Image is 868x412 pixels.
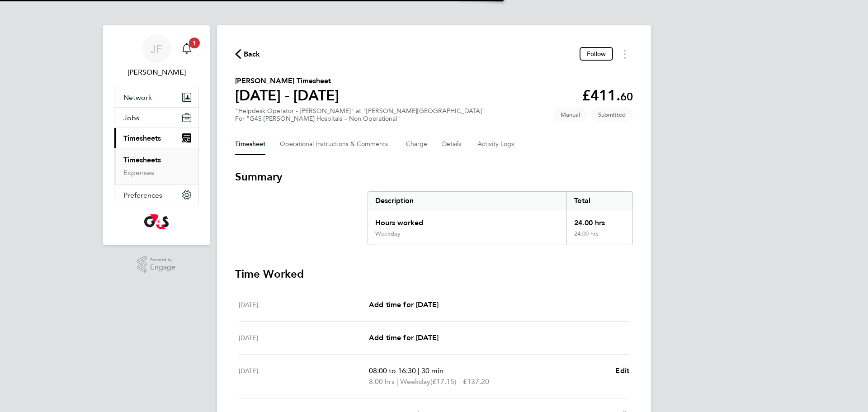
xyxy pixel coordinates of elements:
div: [DATE] [239,299,369,310]
button: Jobs [114,108,198,128]
a: Add time for [DATE] [369,299,439,310]
span: £137.20 [463,377,489,386]
nav: Main navigation [103,25,210,245]
div: Total [566,192,632,210]
a: Powered byEngage [137,256,176,273]
span: Follow [587,50,606,58]
img: g4s-logo-retina.png [144,214,169,229]
a: JF[PERSON_NAME] [114,34,199,78]
span: | [396,377,398,386]
div: [DATE] [239,365,369,387]
button: Operational Instructions & Comments [280,133,392,155]
span: Weekday [400,376,430,387]
span: 1 [189,38,200,48]
button: Details [442,133,463,155]
span: 30 min [421,366,443,375]
div: For "G4S [PERSON_NAME] Hospitals – Non Operational" [235,115,485,123]
span: Add time for [DATE] [369,300,439,309]
span: 08:00 to 16:30 [369,366,416,375]
span: Engage [150,264,175,271]
div: Description [368,192,566,210]
div: 24.00 hrs [566,230,632,245]
button: Back [235,48,260,60]
span: (£17.15) = [430,377,463,386]
span: Powered by [150,256,175,264]
span: This timesheet is Submitted. [591,107,633,122]
span: Timesheets [123,134,161,142]
a: Go to home page [114,214,199,229]
div: 24.00 hrs [566,210,632,230]
span: Preferences [123,191,162,199]
a: Edit [615,365,629,376]
a: 1 [178,34,196,63]
div: Hours worked [368,210,566,230]
span: 60 [620,90,633,103]
a: Expenses [123,168,154,177]
h2: [PERSON_NAME] Timesheet [235,76,339,86]
button: Timesheet [235,133,265,155]
h3: Time Worked [235,267,633,281]
span: Back [244,49,260,60]
button: Preferences [114,185,198,205]
h1: [DATE] - [DATE] [235,86,339,104]
span: | [418,366,420,375]
span: Network [123,93,152,102]
button: Timesheets Menu [617,47,633,61]
div: Summary [368,191,633,245]
span: Edit [615,366,629,375]
a: Add time for [DATE] [369,332,439,343]
button: Charge [406,133,428,155]
span: Jobs [123,114,139,122]
div: "Helpdesk Operator - [PERSON_NAME]" at "[PERSON_NAME][GEOGRAPHIC_DATA]" [235,107,485,123]
app-decimal: £411. [582,87,633,104]
span: This timesheet was manually created. [553,107,587,122]
span: JF [151,43,162,55]
button: Network [114,87,198,107]
span: 8.00 hrs [369,377,395,386]
div: Weekday [375,230,401,237]
span: James Ferguson [114,67,199,78]
div: [DATE] [239,332,369,343]
a: Timesheets [123,156,161,164]
div: Timesheets [114,148,198,185]
button: Activity Logs [477,133,515,155]
span: Add time for [DATE] [369,333,439,342]
button: Timesheets [114,128,198,148]
button: Follow [580,47,613,61]
h3: Summary [235,170,633,184]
